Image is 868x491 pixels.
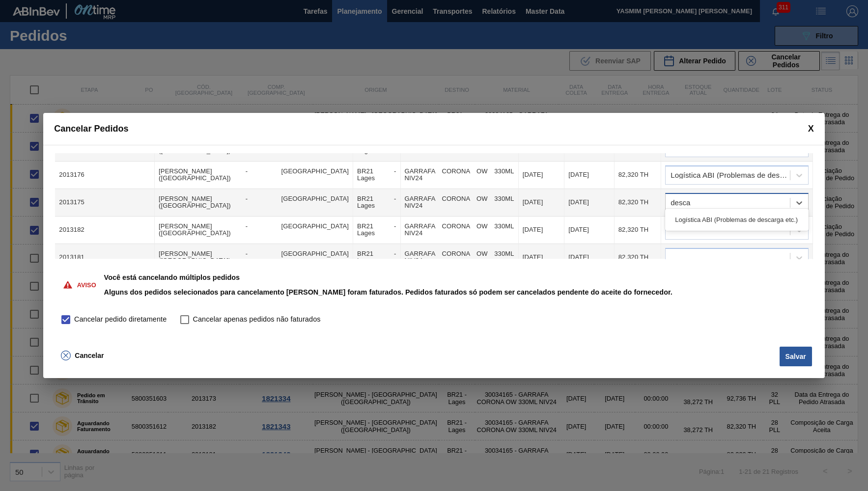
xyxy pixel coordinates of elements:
[104,273,672,281] p: Você está cancelando múltiplos pedidos
[353,162,400,189] td: BR21 - Lages
[193,314,320,325] span: Cancelar apenas pedidos não faturados
[54,124,128,134] span: Cancelar Pedidos
[564,162,614,189] td: [DATE]
[353,217,400,244] td: BR21 - Lages
[401,162,519,189] td: GARRAFA CORONA OW 330ML NIV24
[155,244,353,272] td: [PERSON_NAME] - [GEOGRAPHIC_DATA] ([GEOGRAPHIC_DATA])
[75,352,104,359] span: Cancelar
[401,189,519,217] td: GARRAFA CORONA OW 330ML NIV24
[665,211,808,229] div: Logística ABI (Problemas de descarga etc.)
[615,162,662,189] td: 82,320 TH
[55,162,155,189] td: 2013176
[519,217,565,244] td: [DATE]
[353,244,400,272] td: BR21 - Lages
[155,189,353,217] td: [PERSON_NAME] - [GEOGRAPHIC_DATA] ([GEOGRAPHIC_DATA])
[615,244,662,272] td: 82,320 TH
[55,217,155,244] td: 2013182
[519,189,565,217] td: [DATE]
[74,314,167,325] span: Cancelar pedido diretamente
[55,244,155,272] td: 2013181
[155,217,353,244] td: [PERSON_NAME] - [GEOGRAPHIC_DATA] ([GEOGRAPHIC_DATA])
[401,244,519,272] td: GARRAFA CORONA OW 330ML NIV24
[564,189,614,217] td: [DATE]
[564,217,614,244] td: [DATE]
[155,162,353,189] td: [PERSON_NAME] - [GEOGRAPHIC_DATA] ([GEOGRAPHIC_DATA])
[615,189,662,217] td: 82,320 TH
[615,217,662,244] td: 82,320 TH
[519,162,565,189] td: [DATE]
[104,288,672,296] p: Alguns dos pedidos selecionados para cancelamento [PERSON_NAME] foram faturados. Pedidos faturado...
[77,281,96,289] p: Aviso
[353,189,400,217] td: BR21 - Lages
[564,244,614,272] td: [DATE]
[55,346,110,365] button: Cancelar
[671,172,790,179] div: Logística ABI (Problemas de descarga etc.)
[780,347,812,366] button: Salvar
[55,189,155,217] td: 2013175
[519,244,565,272] td: [DATE]
[401,217,519,244] td: GARRAFA CORONA OW 330ML NIV24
